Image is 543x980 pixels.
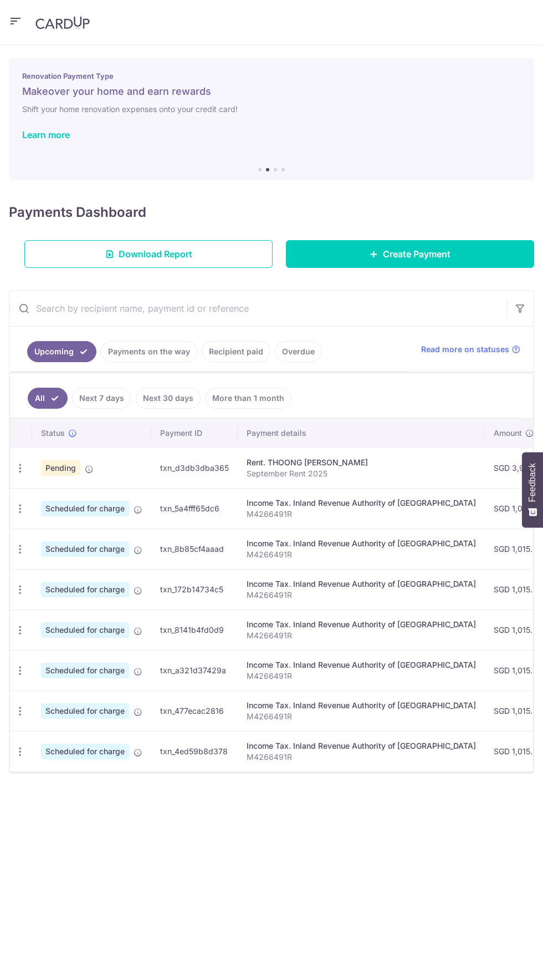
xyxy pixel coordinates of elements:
td: txn_4ed59b8d378 [151,731,238,771]
td: txn_a321d37429a [151,650,238,690]
th: Payment details [238,419,485,448]
td: txn_8141b4fd0d9 [151,610,238,650]
a: Next 7 days [72,388,131,409]
div: Income Tax. Inland Revenue Authority of [GEOGRAPHIC_DATA] [247,578,476,590]
a: Next 30 days [136,388,201,409]
p: September Rent 2025 [247,468,476,479]
div: Income Tax. Inland Revenue Authority of [GEOGRAPHIC_DATA] [247,497,476,509]
h5: Makeover your home and earn rewards [22,85,521,98]
td: txn_172b14734c5 [151,569,238,610]
th: Payment ID [151,419,238,448]
a: Upcoming [27,341,96,362]
a: Learn more [22,129,70,140]
div: Income Tax. Inland Revenue Authority of [GEOGRAPHIC_DATA] [247,700,476,711]
span: Scheduled for charge [41,541,129,557]
div: Income Tax. Inland Revenue Authority of [GEOGRAPHIC_DATA] [247,659,476,671]
span: Scheduled for charge [41,663,129,678]
span: Pending [41,460,80,476]
span: Scheduled for charge [41,582,129,597]
a: Overdue [275,341,322,362]
td: txn_5a4fff65dc6 [151,488,238,529]
span: Amount [494,428,522,439]
p: Renovation Payment Type [22,72,521,80]
div: Income Tax. Inland Revenue Authority of [GEOGRAPHIC_DATA] [247,740,476,751]
div: Income Tax. Inland Revenue Authority of [GEOGRAPHIC_DATA] [247,619,476,630]
p: M4266491R [247,751,476,763]
span: Scheduled for charge [41,501,129,516]
a: All [28,388,68,409]
p: M4266491R [247,549,476,560]
iframe: Opens a widget where you can find more information [473,947,532,974]
a: Recipient paid [202,341,270,362]
td: txn_8b85cf4aaad [151,529,238,569]
button: Feedback - Show survey [522,452,543,527]
p: M4266491R [247,630,476,641]
span: Status [41,428,65,439]
span: Download Report [119,247,192,261]
div: Income Tax. Inland Revenue Authority of [GEOGRAPHIC_DATA] [247,538,476,549]
span: Create Payment [383,247,450,261]
td: txn_d3db3dba365 [151,448,238,488]
a: More than 1 month [205,388,291,409]
a: Payments on the way [101,341,197,362]
span: Scheduled for charge [41,703,129,719]
p: M4266491R [247,509,476,520]
span: Scheduled for charge [41,622,129,638]
td: txn_477ecac2816 [151,690,238,731]
p: M4266491R [247,671,476,682]
span: Feedback [527,463,537,502]
input: Search by recipient name, payment id or reference [9,291,507,326]
span: Scheduled for charge [41,744,129,759]
a: Create Payment [286,240,534,268]
p: M4266491R [247,590,476,601]
span: Read more on statuses [421,344,509,355]
h4: Payments Dashboard [9,202,146,222]
img: CardUp [35,16,90,29]
a: Read more on statuses [421,344,520,355]
p: M4266491R [247,711,476,722]
h6: Shift your home renovation expenses onto your credit card! [22,103,521,116]
a: Download Report [24,240,273,268]
div: Rent. THOONG [PERSON_NAME] [247,457,476,468]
